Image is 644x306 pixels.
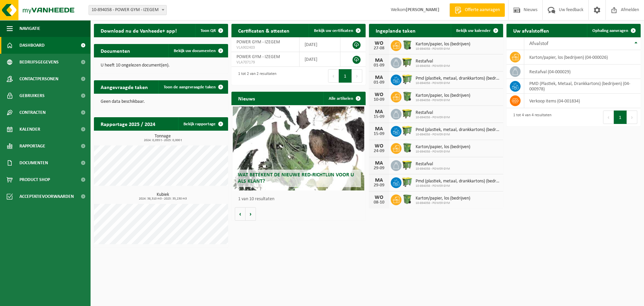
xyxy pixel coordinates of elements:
div: MA [372,126,386,132]
div: 1 tot 4 van 4 resultaten [510,110,551,125]
h3: Tonnage [97,134,228,142]
a: Bekijk rapportage [178,117,227,131]
button: Previous [328,69,339,83]
span: Navigatie [19,20,40,37]
span: Restafval [416,162,450,167]
span: Restafval [416,110,450,116]
img: WB-1100-HPE-GN-50 [401,108,413,119]
h2: Ingeplande taken [369,24,422,37]
span: Toon QR [201,29,216,33]
span: Karton/papier, los (bedrijven) [416,42,470,47]
span: 10-894058 - POWER GYM [416,150,470,154]
img: WB-0370-HPE-GN-50 [401,193,413,205]
p: Geen data beschikbaar. [101,99,221,104]
td: [DATE] [300,52,340,67]
span: Pmd (plastiek, metaal, drankkartons) (bedrijven) [416,127,500,133]
h2: Nieuws [231,92,262,105]
span: 10-894058 - POWER GYM [416,47,470,51]
p: 1 van 10 resultaten [238,197,362,202]
span: Pmd (plastiek, metaal, drankkartons) (bedrijven) [416,76,500,81]
div: 24-09 [372,149,386,154]
div: MA [372,178,386,183]
div: 10-09 [372,97,386,102]
div: 08-10 [372,200,386,205]
a: Bekijk uw documenten [168,44,227,57]
div: 27-08 [372,46,386,51]
div: 29-09 [372,166,386,171]
h3: Kubiek [97,192,228,201]
span: POWER GYM - IZEGEM [236,54,280,59]
span: Bedrijfsgegevens [19,54,59,71]
img: WB-0660-HPE-GN-50 [401,125,413,136]
button: Next [352,69,362,83]
span: Afvalstof [529,41,548,46]
span: Dashboard [19,37,45,54]
button: Toon QR [195,24,227,37]
span: 10-894058 - POWER GYM [416,116,450,120]
span: 10-894058 - POWER GYM [416,201,470,205]
h2: Documenten [94,44,137,57]
span: 10-894058 - POWER GYM - IZEGEM [89,5,167,15]
span: Acceptatievoorwaarden [19,188,74,205]
span: Contactpersonen [19,71,58,87]
span: POWER GYM - IZEGEM [236,40,280,45]
img: WB-1100-HPE-GN-50 [401,159,413,171]
td: restafval (04-000029) [524,64,641,79]
span: Wat betekent de nieuwe RED-richtlijn voor u als klant? [238,172,354,184]
h2: Uw afvalstoffen [506,24,556,37]
span: Karton/papier, los (bedrijven) [416,196,470,201]
span: 10-894058 - POWER GYM [416,81,500,85]
div: MA [372,75,386,80]
div: 01-09 [372,63,386,68]
div: WO [372,92,386,97]
span: Bekijk uw documenten [174,49,216,53]
div: WO [372,195,386,200]
span: 10-894058 - POWER GYM [416,64,450,68]
div: 29-09 [372,183,386,188]
img: WB-1100-HPE-GN-50 [401,56,413,68]
td: karton/papier, los (bedrijven) (04-000026) [524,50,641,64]
span: Toon de aangevraagde taken [164,85,216,89]
a: Ophaling aanvragen [587,24,640,37]
span: 10-894058 - POWER GYM [416,167,450,171]
span: Pmd (plastiek, metaal, drankkartons) (bedrijven) [416,179,500,184]
a: Bekijk uw kalender [451,24,502,37]
span: Bekijk uw kalender [456,29,491,33]
h2: Download nu de Vanheede+ app! [94,24,183,37]
button: 1 [339,69,352,83]
div: 1 tot 2 van 2 resultaten [235,69,276,83]
td: [DATE] [300,37,340,52]
a: Toon de aangevraagde taken [158,80,227,94]
div: WO [372,41,386,46]
button: Previous [603,111,614,124]
a: Wat betekent de nieuwe RED-richtlijn voor u als klant? [233,106,364,190]
td: PMD (Plastiek, Metaal, Drankkartons) (bedrijven) (04-000978) [524,79,641,94]
img: WB-0370-HPE-GN-50 [401,91,413,102]
div: WO [372,143,386,149]
span: VLA707179 [236,60,294,65]
div: MA [372,109,386,115]
img: WB-0660-HPE-GN-50 [401,74,413,85]
span: VLA902403 [236,45,294,50]
h2: Certificaten & attesten [231,24,296,37]
span: Rapportage [19,138,45,155]
span: 10-894058 - POWER GYM [416,184,500,188]
div: MA [372,58,386,63]
span: 10-894058 - POWER GYM [416,133,500,137]
div: MA [372,161,386,166]
span: Contracten [19,104,46,121]
strong: [PERSON_NAME] [406,7,439,12]
span: 10-894058 - POWER GYM - IZEGEM [89,5,166,15]
span: Kalender [19,121,40,138]
p: U heeft 10 ongelezen document(en). [101,63,221,68]
span: 10-894058 - POWER GYM [416,98,470,102]
button: Next [627,111,637,124]
div: 15-09 [372,132,386,136]
span: 2024: 38,310 m3 - 2025: 35,230 m3 [97,197,228,201]
img: WB-0660-HPE-GN-50 [401,176,413,188]
button: 1 [614,111,627,124]
img: WB-0370-HPE-GN-50 [401,142,413,154]
span: Ophaling aanvragen [592,29,628,33]
a: Offerte aanvragen [449,3,505,17]
a: Bekijk uw certificaten [309,24,365,37]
